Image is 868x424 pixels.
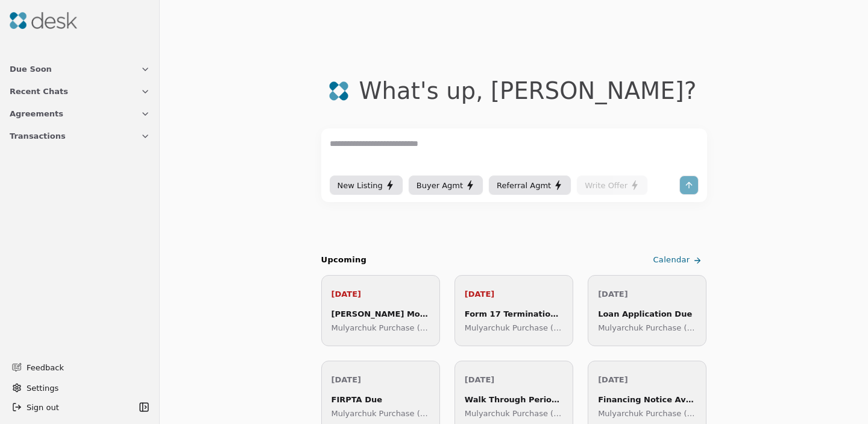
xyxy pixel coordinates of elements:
[2,58,157,80] button: Due Soon
[5,356,150,378] button: Feedback
[7,397,136,417] button: Sign out
[332,373,430,386] p: [DATE]
[588,275,706,346] a: [DATE]Loan Application DueMulyarchuk Purchase ([GEOGRAPHIC_DATA])
[332,288,430,300] p: [DATE]
[465,308,563,320] div: Form 17 Termination Expires
[338,179,395,192] div: New Listing
[332,393,430,406] div: FIRPTA Due
[653,254,690,267] span: Calendar
[598,288,696,300] p: [DATE]
[465,288,563,300] p: [DATE]
[465,321,563,334] p: Mulyarchuk Purchase ([GEOGRAPHIC_DATA])
[332,321,430,334] p: Mulyarchuk Purchase ([GEOGRAPHIC_DATA])
[454,275,573,346] a: [DATE]Form 17 Termination ExpiresMulyarchuk Purchase ([GEOGRAPHIC_DATA])
[598,407,696,420] p: Mulyarchuk Purchase ([GEOGRAPHIC_DATA])
[27,361,143,374] span: Feedback
[497,179,551,192] span: Referral Agmt
[332,407,430,420] p: Mulyarchuk Purchase ([GEOGRAPHIC_DATA])
[7,378,153,397] button: Settings
[329,81,349,101] img: logo
[598,321,696,334] p: Mulyarchuk Purchase ([GEOGRAPHIC_DATA])
[359,77,696,104] div: What's up , [PERSON_NAME] ?
[598,393,696,406] div: Financing Notice Available
[321,275,440,346] a: [DATE][PERSON_NAME] Money DueMulyarchuk Purchase ([GEOGRAPHIC_DATA])
[27,401,59,414] span: Sign out
[10,107,63,120] span: Agreements
[10,85,68,98] span: Recent Chats
[2,80,157,103] button: Recent Chats
[409,176,483,195] button: Buyer Agmt
[417,179,463,192] span: Buyer Agmt
[10,63,52,75] span: Due Soon
[598,373,696,386] p: [DATE]
[489,176,571,195] button: Referral Agmt
[598,308,696,320] div: Loan Application Due
[27,382,58,394] span: Settings
[465,393,563,406] div: Walk Through Period Begins
[321,254,367,267] h2: Upcoming
[465,373,563,386] p: [DATE]
[10,12,77,29] img: Desk
[2,103,157,125] button: Agreements
[650,250,706,270] a: Calendar
[330,176,403,195] button: New Listing
[2,125,157,147] button: Transactions
[332,308,430,320] div: [PERSON_NAME] Money Due
[465,407,563,420] p: Mulyarchuk Purchase ([GEOGRAPHIC_DATA])
[10,130,66,142] span: Transactions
